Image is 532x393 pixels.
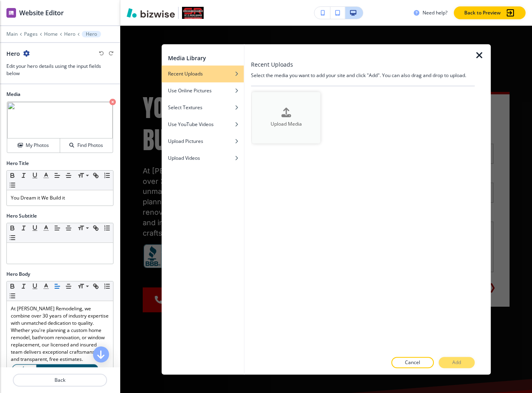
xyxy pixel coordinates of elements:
img: Bizwise Logo [127,8,175,18]
h4: Select the media you want to add your site and click "Add". You can also drag and drop to upload. [251,72,475,79]
button: Hero [82,31,101,37]
img: Your Logo [182,7,204,19]
button: Use Online Pictures [162,82,244,99]
h2: Hero Body [6,271,30,278]
p: At [PERSON_NAME] Remodeling, we combine over 30 years of industry expertise with unmatched dedica... [11,305,109,363]
h4: Recent Uploads [168,70,203,77]
div: My PhotosFind Photos [6,101,113,153]
button: Select Textures [162,99,244,116]
button: Back [13,374,107,387]
h3: Edit your hero details using the input fields below [6,63,113,77]
button: Main [6,31,18,37]
button: Upload Media [252,92,320,143]
p: You Dream it We Build it [11,194,109,202]
h4: Select Textures [168,104,202,111]
button: My Photos [7,138,60,153]
button: Upload Videos [162,150,244,167]
h3: Need help? [423,9,447,16]
button: Find Photos [60,138,113,153]
h2: Hero [6,49,20,58]
h4: Upload Videos [168,155,200,162]
button: Use YouTube Videos [162,116,244,133]
button: Pages [24,31,38,37]
h2: Website Editor [19,8,64,18]
h3: Recent Uploads [251,60,293,69]
h4: My Photos [26,142,49,149]
button: Hero [64,31,75,37]
h4: Upload Pictures [168,138,203,145]
button: Recent Uploads [162,65,244,82]
p: Back to Preview [464,9,501,16]
button: Home [44,31,58,37]
button: Upload Pictures [162,133,244,150]
p: Back [14,377,106,384]
img: editor icon [6,8,16,18]
h2: Hero Title [6,160,29,167]
h2: Media [6,91,113,98]
h2: Media Library [168,54,206,62]
button: Back to Preview [454,6,526,19]
h4: Find Photos [77,142,103,149]
h4: Use YouTube Videos [168,121,214,128]
button: Cancel [391,357,434,368]
h4: Use Online Pictures [168,87,212,94]
h4: Upload Media [252,120,320,128]
p: Hero [86,31,97,37]
div: Upload Media [251,91,475,352]
p: Cancel [405,359,420,366]
h2: Hero Subtitle [6,212,37,220]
